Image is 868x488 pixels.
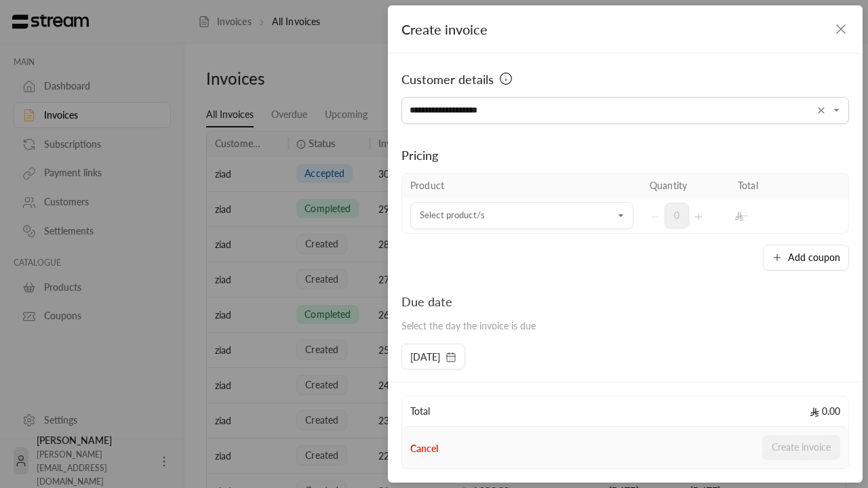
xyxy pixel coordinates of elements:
[401,292,536,311] div: Due date
[401,173,849,234] table: Selected Products
[401,70,494,89] span: Customer details
[665,203,689,228] span: 0
[410,350,440,364] span: [DATE]
[730,174,818,198] th: Total
[402,174,642,198] th: Product
[410,442,438,455] button: Cancel
[730,198,818,233] td: -
[813,102,829,119] button: Clear
[810,405,840,418] span: 0.00
[401,146,849,165] div: Pricing
[763,245,849,270] button: Add coupon
[642,174,730,198] th: Quantity
[829,102,845,119] button: Open
[613,207,629,224] button: Open
[410,405,430,418] span: Total
[401,320,536,331] span: Select the day the invoice is due
[401,21,488,37] span: Create invoice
